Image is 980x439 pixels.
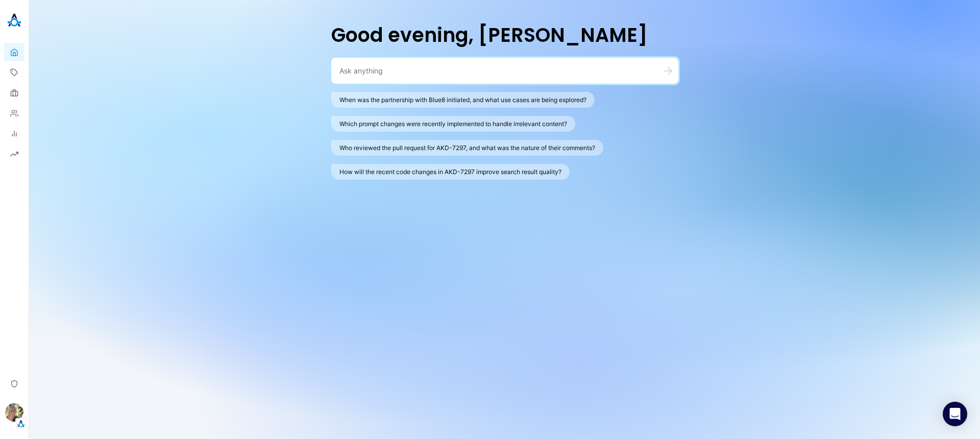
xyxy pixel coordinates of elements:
[331,164,570,180] button: How will the recent code changes in AKD-7297 improve search result quality?
[331,92,595,108] button: When was the partnership with Blue8 initiated, and what use cases are being explored?
[331,116,575,132] button: Which prompt changes were recently implemented to handle irrelevant content?
[16,419,26,429] img: Tenant Logo
[5,403,23,422] img: Alisa Faingold
[331,20,678,50] h1: Good evening, [PERSON_NAME]
[4,10,24,31] img: Akooda Logo
[331,140,603,156] button: Who reviewed the pull request for AKD-7297, and what was the nature of their comments?
[4,399,24,429] button: Alisa FaingoldTenant Logo
[943,402,967,426] div: Open Intercom Messenger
